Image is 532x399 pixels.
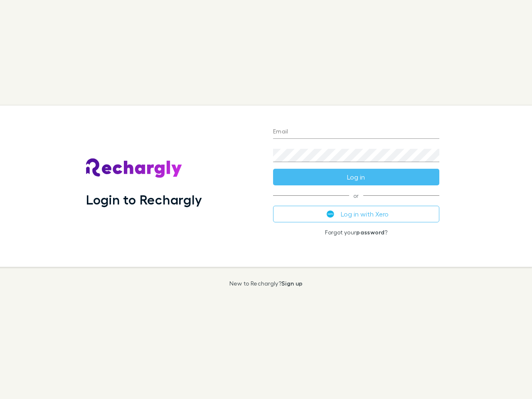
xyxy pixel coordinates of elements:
span: or [273,195,439,196]
h1: Login to Rechargly [86,192,202,207]
img: Rechargly's Logo [86,158,182,178]
p: New to Rechargly? [229,280,303,287]
a: Sign up [281,280,303,287]
button: Log in with Xero [273,206,439,222]
a: password [356,229,384,236]
button: Log in [273,169,439,185]
p: Forgot your ? [273,229,439,236]
img: Xero's logo [327,210,334,218]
